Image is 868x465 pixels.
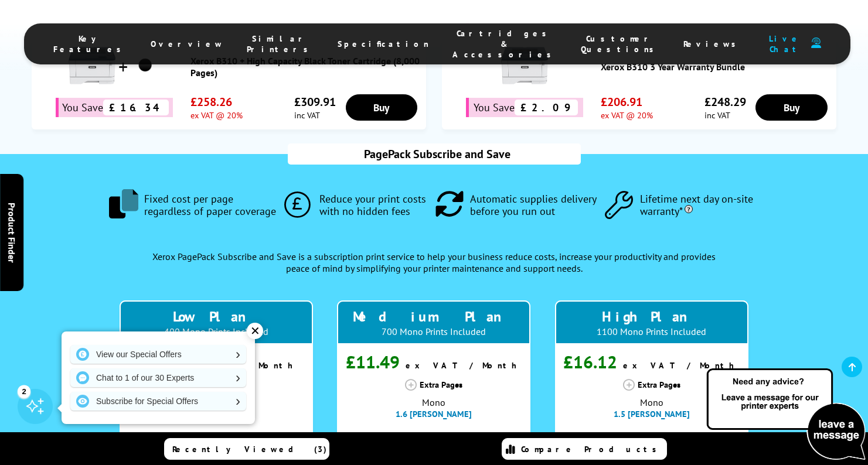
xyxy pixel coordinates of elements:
span: Lifetime next day on-site warranty* [640,193,759,218]
span: Mono [640,396,663,408]
span: 1.5 [PERSON_NAME] [614,408,690,419]
span: Key Features [53,33,127,54]
span: Overview [151,39,223,49]
span: inc VAT [294,110,336,121]
span: Recently Viewed (3) [172,444,327,454]
a: Buy [346,94,417,121]
span: Reduce your print costs with no hidden fees [319,193,432,218]
div: Extra Pages [555,379,748,391]
div: 2 [18,385,30,398]
span: Automatic supplies delivery before you run out [470,193,603,218]
span: Fixed cost per page regardless of paper coverage [144,193,282,218]
span: £206.91 [601,94,653,110]
span: Product Finder [6,203,18,263]
div: Medium Plan [344,307,523,326]
div: 1100 Mono Prints Included [562,326,741,337]
span: £11.49 [346,350,400,373]
img: Open Live Chat window [704,367,868,463]
a: Chat to 1 of our 30 Experts [70,368,246,387]
span: £16.12 [622,431,676,454]
span: £7.58 [193,431,235,454]
span: Compare Products [521,444,663,454]
div: ✕ [247,323,263,339]
span: Live Chat [765,33,805,54]
img: user-headset-duotone.svg [811,37,821,49]
div: Extra Pages [337,379,530,391]
span: ex VAT / Month [406,360,522,371]
a: Buy [755,94,827,121]
span: £248.29 [704,94,746,110]
div: 700 Mono Prints Included [344,326,523,337]
span: £16.34 [103,100,169,115]
span: inc VAT [704,110,746,121]
span: £11.49 [405,431,459,454]
div: High Plan [562,307,741,326]
span: PagePack Subscribe and Save [358,146,510,162]
span: £309.91 [294,94,336,110]
span: ex VAT @ 20% [601,110,653,121]
div: You Save [466,98,583,117]
span: Similar Printers [247,33,314,54]
a: View our Special Offers [70,345,246,364]
span: Mono [422,396,445,408]
div: Low Plan [127,307,306,326]
a: Subscribe for Special Offers [70,392,246,411]
span: 1.6 [PERSON_NAME] [396,408,472,419]
span: Reviews [683,39,742,49]
span: Specification [338,39,429,49]
div: You Save [56,98,173,117]
span: £258.26 [190,94,243,110]
div: Xerox PagePack Subscribe and Save is a subscription print service to help your business reduce co... [148,227,720,280]
a: Recently Viewed (3) [164,438,329,460]
a: Compare Products [502,438,667,460]
span: Customer Questions [581,33,660,54]
span: ex VAT @ 20% [190,110,243,121]
span: ex VAT / Month [623,360,740,371]
span: £2.09 [515,100,578,115]
span: Cartridges & Accessories [452,28,557,60]
span: £16.12 [563,350,617,373]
